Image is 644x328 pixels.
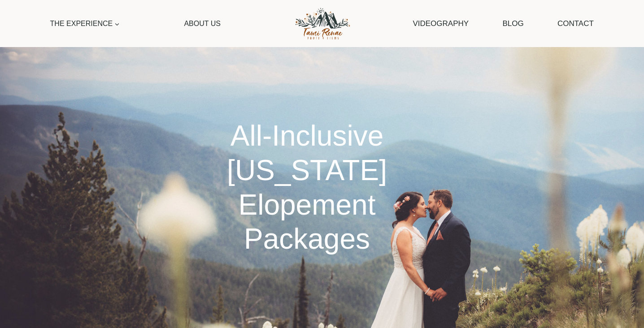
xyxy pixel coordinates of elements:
nav: Primary [46,13,225,34]
nav: Secondary [408,12,598,35]
img: Tami Renae Photo & Films Logo [285,5,359,42]
span: The Experience [50,18,120,30]
a: Videography [408,12,473,35]
h1: All-Inclusive [US_STATE] Elopement Packages [172,119,442,256]
a: About Us [180,13,225,34]
a: Contact [553,12,598,35]
a: Blog [498,12,528,35]
a: The Experience [46,13,124,34]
